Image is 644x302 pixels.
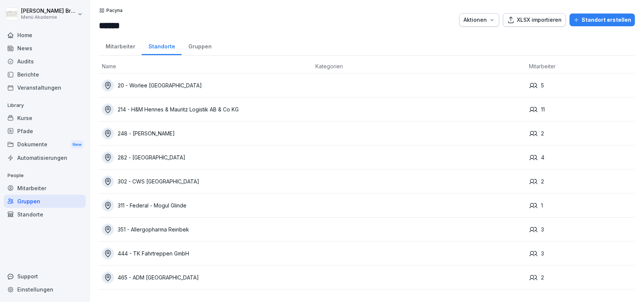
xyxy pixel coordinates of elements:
[4,42,86,55] a: News
[503,13,566,27] button: XLSX importieren
[312,59,526,74] th: Kategorien
[4,68,86,81] a: Berichte
[529,249,632,258] div: 3
[4,170,86,182] p: People
[21,8,76,14] p: [PERSON_NAME] Bruns
[4,81,86,94] a: Veranstaltungen
[102,248,309,260] div: 444 - TK Fahrtreppen GmbH
[102,176,309,188] div: 302 - CWS [GEOGRAPHIC_DATA]
[529,153,632,162] div: 4
[4,99,86,111] p: Library
[529,273,632,282] div: 2
[4,55,86,68] a: Audits
[570,14,635,26] button: Standort erstellen
[102,272,309,284] div: 465 - ADM [GEOGRAPHIC_DATA]
[529,225,632,234] div: 3
[4,111,86,125] a: Kurse
[142,36,182,55] a: Standorte
[4,138,86,152] a: DokumenteNew
[4,208,86,221] a: Standorte
[529,105,632,114] div: 11
[4,138,86,152] div: Dokumente
[99,59,312,74] th: Name
[507,16,562,24] div: XLSX importieren
[529,81,632,90] div: 5
[464,16,495,24] div: Aktionen
[529,177,632,186] div: 2
[4,270,86,283] div: Support
[106,8,123,13] p: Pacyna
[99,36,142,55] a: Mitarbeiter
[102,80,309,92] div: 20 - Worlee [GEOGRAPHIC_DATA]
[4,283,86,296] a: Einstellungen
[102,128,309,140] div: 248 - [PERSON_NAME]
[71,140,83,149] div: New
[4,151,86,164] a: Automatisierungen
[573,16,631,24] div: Standort erstellen
[102,200,309,212] div: 311 - Federal - Mogul Glinde
[526,59,635,74] th: Mitarbeiter
[21,15,76,20] p: Menü Akademie
[529,129,632,138] div: 2
[4,125,86,138] a: Pfade
[529,201,632,210] div: 1
[182,36,218,55] a: Gruppen
[4,195,86,208] a: Gruppen
[102,104,309,116] div: 214 - H&M Hennes & Mauritz Logistik AB & Co KG
[4,182,86,195] a: Mitarbeiter
[459,13,499,27] button: Aktionen
[102,224,309,236] div: 351 - Allergopharma Reinbek
[4,29,86,42] a: Home
[102,152,309,164] div: 282 - [GEOGRAPHIC_DATA]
